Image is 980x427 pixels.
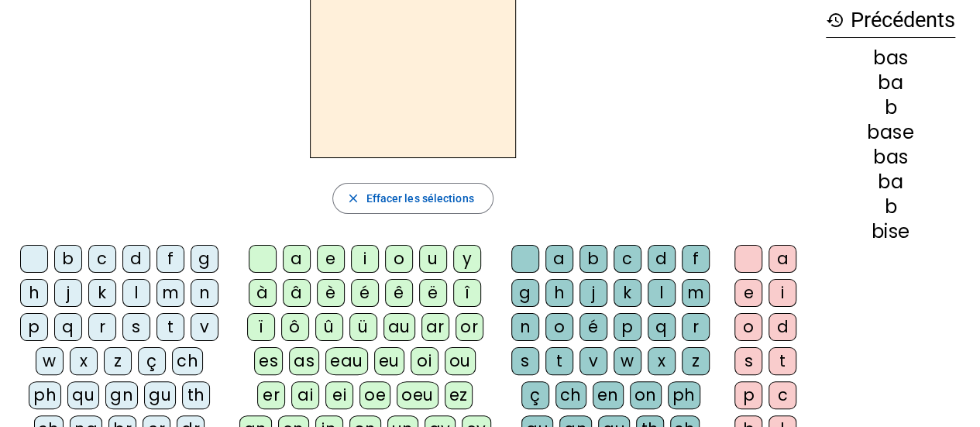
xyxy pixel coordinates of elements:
[156,313,184,341] div: t
[54,313,82,341] div: q
[397,381,438,409] div: oeu
[826,3,955,38] h3: Précédents
[453,245,481,273] div: y
[579,279,607,307] div: j
[317,279,345,307] div: è
[349,313,377,341] div: ü
[826,148,955,167] div: bas
[593,381,624,409] div: en
[70,347,98,375] div: x
[682,279,710,307] div: m
[325,381,353,409] div: ei
[826,11,844,29] mat-icon: history
[579,347,607,375] div: v
[105,381,138,409] div: gn
[734,313,762,341] div: o
[682,245,710,273] div: f
[191,279,218,307] div: n
[374,347,404,375] div: eu
[411,347,438,375] div: oi
[88,279,116,307] div: k
[769,313,796,341] div: d
[281,313,309,341] div: ô
[826,173,955,191] div: ba
[122,245,150,273] div: d
[614,279,641,307] div: k
[648,279,676,307] div: l
[826,123,955,142] div: base
[445,347,476,375] div: ou
[317,245,345,273] div: e
[545,279,573,307] div: h
[88,313,116,341] div: r
[144,381,176,409] div: gu
[579,313,607,341] div: é
[511,347,539,375] div: s
[325,347,368,375] div: eau
[545,313,573,341] div: o
[247,313,275,341] div: ï
[648,313,676,341] div: q
[545,245,573,273] div: a
[826,98,955,117] div: b
[682,313,710,341] div: r
[579,245,607,273] div: b
[453,279,481,307] div: î
[826,49,955,67] div: bas
[734,279,762,307] div: e
[182,381,210,409] div: th
[156,279,184,307] div: m
[648,347,676,375] div: x
[383,313,415,341] div: au
[346,191,359,205] mat-icon: close
[104,347,132,375] div: z
[54,279,82,307] div: j
[257,381,285,409] div: er
[769,245,796,273] div: a
[283,245,311,273] div: a
[88,245,116,273] div: c
[249,279,277,307] div: à
[122,279,150,307] div: l
[54,245,82,273] div: b
[20,279,48,307] div: h
[511,313,539,341] div: n
[351,279,379,307] div: é
[826,74,955,92] div: ba
[614,347,641,375] div: w
[385,279,413,307] div: ê
[769,347,796,375] div: t
[366,189,473,208] span: Effacer les sélections
[67,381,99,409] div: qu
[291,381,319,409] div: ai
[630,381,662,409] div: on
[648,245,676,273] div: d
[20,313,48,341] div: p
[315,313,343,341] div: û
[614,313,641,341] div: p
[682,347,710,375] div: z
[283,279,311,307] div: â
[614,245,641,273] div: c
[359,381,390,409] div: oe
[156,245,184,273] div: f
[445,381,473,409] div: ez
[172,347,203,375] div: ch
[826,222,955,241] div: bise
[545,347,573,375] div: t
[122,313,150,341] div: s
[521,381,549,409] div: ç
[29,381,61,409] div: ph
[769,381,796,409] div: c
[456,313,483,341] div: or
[826,198,955,216] div: b
[421,313,449,341] div: ar
[734,381,762,409] div: p
[385,245,413,273] div: o
[254,347,283,375] div: es
[351,245,379,273] div: i
[668,381,700,409] div: ph
[419,245,447,273] div: u
[769,279,796,307] div: i
[734,347,762,375] div: s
